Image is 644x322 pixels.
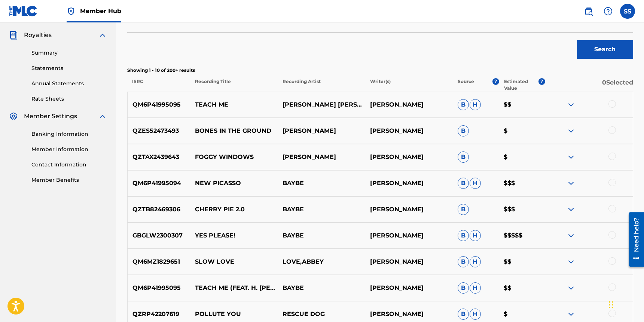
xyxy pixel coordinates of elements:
span: Member Settings [24,112,77,121]
p: BAYBE [278,205,365,214]
p: QM6P41995094 [128,179,190,188]
span: Royalties [24,31,52,40]
p: Source [458,78,474,92]
p: $ [499,153,545,162]
p: [PERSON_NAME] [365,205,453,214]
img: expand [567,283,576,292]
img: Member Settings [9,112,18,121]
p: $$$$$ [499,231,545,240]
span: ? [538,78,545,85]
p: QM6P41995095 [128,100,190,109]
span: H [470,178,481,189]
span: B [458,125,469,137]
span: H [470,309,481,320]
iframe: Chat Widget [607,286,644,322]
p: [PERSON_NAME] [365,100,453,109]
img: expand [98,112,107,121]
span: B [458,178,469,189]
img: expand [567,126,576,135]
a: Member Information [31,145,107,153]
img: expand [567,231,576,240]
a: Public Search [581,4,596,19]
p: $ [499,310,545,319]
p: $$$ [499,205,545,214]
img: expand [567,100,576,109]
p: QZTB82469306 [128,205,190,214]
p: ISRC [127,78,190,92]
img: MLC Logo [9,6,38,16]
img: expand [567,179,576,188]
p: LOVE,ABBEY [278,257,365,266]
p: [PERSON_NAME] [PERSON_NAME] [278,100,365,109]
p: [PERSON_NAME] [278,153,365,162]
img: expand [567,205,576,214]
div: Help [601,4,616,19]
p: $ [499,126,545,135]
span: Member Hub [80,7,121,15]
p: $$ [499,100,545,109]
p: [PERSON_NAME] [365,310,453,319]
span: B [458,99,469,110]
p: Recording Artist [278,78,365,92]
p: [PERSON_NAME] [365,179,453,188]
img: help [604,7,613,16]
a: Member Benefits [31,176,107,184]
p: $$$ [499,179,545,188]
p: $$ [499,283,545,292]
p: [PERSON_NAME] [365,126,453,135]
p: TEACH ME (FEAT. H. [PERSON_NAME]) [190,283,278,292]
p: Showing 1 - 10 of 200+ results [127,67,633,74]
span: H [470,256,481,267]
p: $$ [499,257,545,266]
iframe: Resource Center [623,209,644,269]
p: SLOW LOVE [190,257,278,266]
p: QM6P41995095 [128,283,190,292]
span: H [470,230,481,241]
p: CHERRY PIE 2.0 [190,205,278,214]
p: QZRP42207619 [128,310,190,319]
a: Banking Information [31,130,107,138]
p: TEACH ME [190,100,278,109]
img: Top Rightsholder [67,7,76,16]
span: B [458,256,469,267]
img: expand [567,310,576,319]
p: YES PLEASE! [190,231,278,240]
button: Search [577,40,633,59]
span: H [470,282,481,294]
p: QM6MZ1829651 [128,257,190,266]
p: [PERSON_NAME] [365,283,453,292]
p: Recording Title [190,78,277,92]
p: POLLUTE YOU [190,310,278,319]
a: Annual Statements [31,80,107,88]
div: User Menu [620,4,635,19]
a: Statements [31,64,107,72]
span: B [458,230,469,241]
p: QZES52473493 [128,126,190,135]
span: B [458,204,469,215]
span: H [470,99,481,110]
p: [PERSON_NAME] [365,231,453,240]
img: expand [567,153,576,162]
p: FOGGY WINDOWS [190,153,278,162]
p: NEW PICASSO [190,179,278,188]
a: Summary [31,49,107,57]
p: RESCUE DOG [278,310,365,319]
span: B [458,151,469,163]
a: Contact Information [31,161,107,169]
p: [PERSON_NAME] [365,153,453,162]
p: Writer(s) [365,78,453,92]
p: Estimated Value [504,78,538,92]
span: B [458,309,469,320]
p: [PERSON_NAME] [365,257,453,266]
p: 0 Selected [545,78,633,92]
img: search [584,7,593,16]
span: B [458,282,469,294]
img: Royalties [9,31,18,40]
p: BAYBE [278,283,365,292]
img: expand [98,31,107,40]
p: BAYBE [278,179,365,188]
p: GBGLW2300307 [128,231,190,240]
